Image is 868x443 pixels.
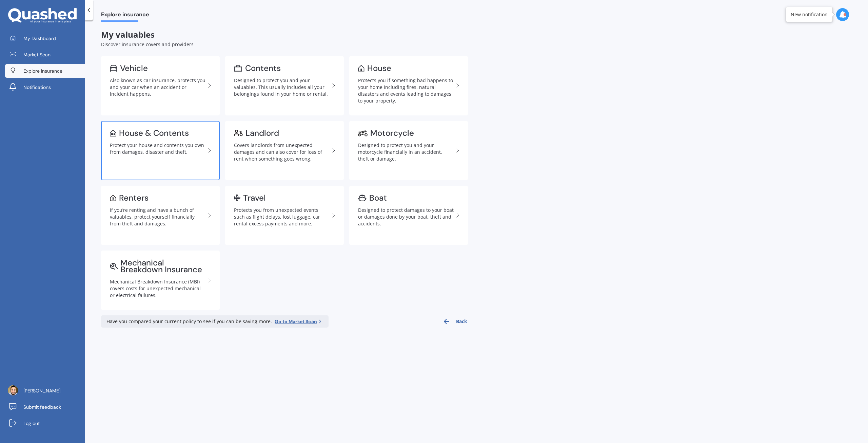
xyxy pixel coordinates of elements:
[23,387,60,394] span: [PERSON_NAME]
[101,121,220,180] a: House & ContentsProtect your house and contents you own from damages, disaster and theft.
[358,207,454,227] div: Designed to protect damages to your boat or damages done by your boat, theft and accidents.
[5,80,85,94] a: Notifications
[225,186,344,245] a: TravelProtects you from unexpected events such as flight delays, lost luggage, car rental excess ...
[119,130,189,136] div: House & Contents
[5,48,85,61] a: Market Scan
[23,68,62,74] span: Explore insurance
[349,121,468,180] a: MotorcycleDesigned to protect you and your motorcycle financially in an accident, theft or damage.
[225,121,344,180] a: LandlordCovers landlords from unexpected damages and can also cover for loss of rent when somethi...
[234,77,330,97] div: Designed to protect you and your valuables. This usually includes all your belongings found in yo...
[275,318,317,325] span: Go to Market Scan
[791,11,828,18] div: New notification
[349,186,468,245] a: BoatDesigned to protect damages to your boat or damages done by your boat, theft and accidents.
[101,41,194,48] span: Discover insurance covers and providers
[23,420,40,427] span: Log out
[101,251,220,310] a: Mechanical Breakdown InsuranceMechanical Breakdown Insurance (MBI) covers costs for unexpected me...
[234,142,330,162] div: Covers landlords from unexpected damages and can also cover for loss of rent when something goes ...
[225,56,344,115] a: ContentsDesigned to protect you and your valuables. This usually includes all your belongings fou...
[110,278,205,299] div: Mechanical Breakdown Insurance (MBI) covers costs for unexpected mechanical or electrical failures.
[110,77,205,97] div: Also known as car insurance, protects you and your car when an accident or incident happens.
[243,195,266,201] div: Travel
[101,29,155,40] span: My valuables
[101,315,329,328] div: Have you compared your current policy to see if you can be saving more.
[5,384,85,398] a: [PERSON_NAME]
[275,318,323,325] a: Go to Market Scan
[442,315,467,328] button: Back
[110,207,205,227] div: If you’re renting and have a bunch of valuables, protect yourself financially from theft and dama...
[5,400,85,414] a: Submit feedback
[23,51,51,58] span: Market Scan
[101,11,149,20] span: Explore insurance
[8,385,18,395] img: ACg8ocKG6t9m_r9pkTrCKrxg-lWfRIs0KjbLyizh9enwDOSiUpO5MjNFMQ=s96-c
[370,130,414,136] div: Motorcycle
[23,404,61,410] span: Submit feedback
[120,65,148,72] div: Vehicle
[245,65,281,72] div: Contents
[245,130,279,136] div: Landlord
[5,32,85,45] a: My Dashboard
[358,142,454,162] div: Designed to protect you and your motorcycle financially in an accident, theft or damage.
[349,56,468,115] a: HouseProtects you if something bad happens to your home including fires, natural disasters and ev...
[369,195,387,201] div: Boat
[119,195,149,201] div: Renters
[367,65,391,72] div: House
[5,417,85,430] a: Log out
[101,56,220,115] a: VehicleAlso known as car insurance, protects you and your car when an accident or incident happens.
[23,35,56,42] span: My Dashboard
[101,186,220,245] a: RentersIf you’re renting and have a bunch of valuables, protect yourself financially from theft a...
[358,77,454,104] div: Protects you if something bad happens to your home including fires, natural disasters and events ...
[5,64,85,78] a: Explore insurance
[110,142,205,155] div: Protect your house and contents you own from damages, disaster and theft.
[234,207,330,227] div: Protects you from unexpected events such as flight delays, lost luggage, car rental excess paymen...
[23,84,51,91] span: Notifications
[120,259,205,273] div: Mechanical Breakdown Insurance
